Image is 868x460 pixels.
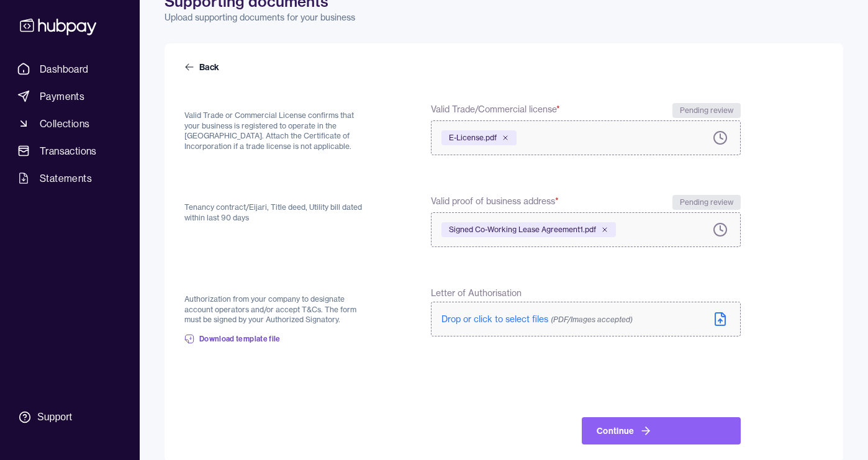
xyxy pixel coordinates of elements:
div: Support [37,410,72,424]
a: Collections [12,112,127,135]
a: Back [184,61,222,73]
span: (PDF/Images accepted) [551,315,633,324]
a: Download template file [184,325,281,353]
span: Valid Trade/Commercial license [431,103,560,118]
span: Dashboard [40,61,89,76]
p: Tenancy contract/Eijari, Title deed, Utility bill dated within last 90 days [184,202,371,223]
span: E-License.pdf [449,133,497,143]
p: Valid Trade or Commercial License confirms that your business is registered to operate in the [GE... [184,110,371,151]
span: Payments [40,89,84,104]
button: Continue [582,417,741,444]
span: Download template file [199,334,281,344]
p: Authorization from your company to designate account operators and/or accept T&Cs. The form must ... [184,294,371,325]
div: Pending review [672,103,741,118]
span: Letter of Authorisation [431,287,522,299]
a: Payments [12,85,127,107]
span: Signed Co-Working Lease Agreement1.pdf [449,225,596,235]
span: Collections [40,116,89,131]
div: Pending review [672,195,741,210]
a: Support [12,404,127,430]
span: Transactions [40,143,97,158]
a: Dashboard [12,58,127,80]
a: Transactions [12,140,127,162]
span: Valid proof of business address [431,195,559,210]
p: Upload supporting documents for your business [165,11,843,24]
span: Statements [40,171,92,186]
span: Drop or click to select files [441,313,633,325]
a: Statements [12,167,127,189]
